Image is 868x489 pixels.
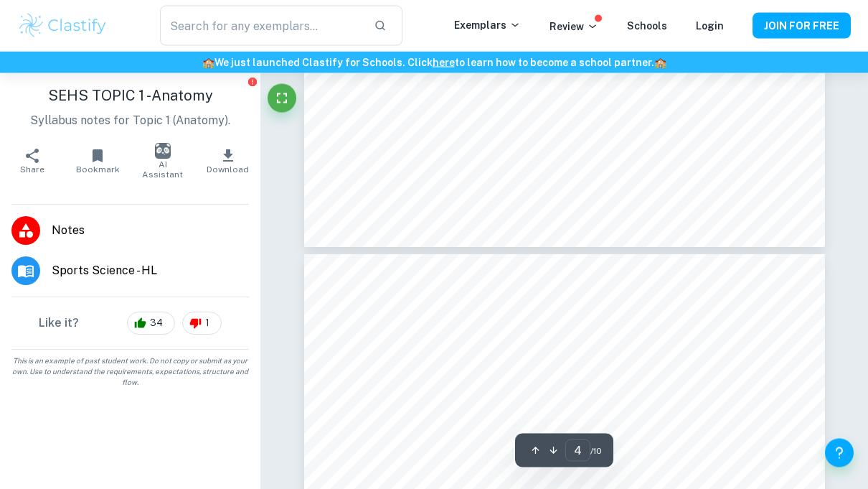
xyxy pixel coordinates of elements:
[696,20,724,32] a: Login
[549,19,598,34] p: Review
[142,316,171,330] span: 34
[65,141,131,181] button: Bookmark
[11,112,249,129] p: Syllabus notes for Topic 1 (Anatomy).
[654,57,666,68] span: 🏫
[76,164,120,174] span: Bookmark
[247,76,258,87] button: Report issue
[52,262,249,279] span: Sports Science - HL
[207,164,249,174] span: Download
[3,55,865,70] h6: We just launched Clastify for Schools. Click to learn how to become a school partner.
[17,11,108,40] img: Clastify logo
[6,355,255,388] span: This is an example of past student work. Do not copy or submit as your own. Use to understand the...
[127,312,175,335] div: 34
[11,85,249,106] h1: SEHS TOPIC 1 -Anatomy
[160,6,362,46] input: Search for any exemplars...
[433,57,455,68] a: here
[268,84,296,113] button: Fullscreen
[197,316,217,330] span: 1
[590,444,602,457] span: / 10
[202,57,214,68] span: 🏫
[131,141,196,181] button: AI Assistant
[20,164,44,174] span: Share
[454,17,521,33] p: Exemplars
[195,141,260,181] button: Download
[182,312,222,335] div: 1
[52,222,249,239] span: Notes
[627,20,667,32] a: Schools
[753,13,851,39] button: JOIN FOR FREE
[139,159,187,180] span: AI Assistant
[39,315,79,332] h6: Like it?
[825,439,854,467] button: Help and Feedback
[155,143,171,159] img: AI Assistant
